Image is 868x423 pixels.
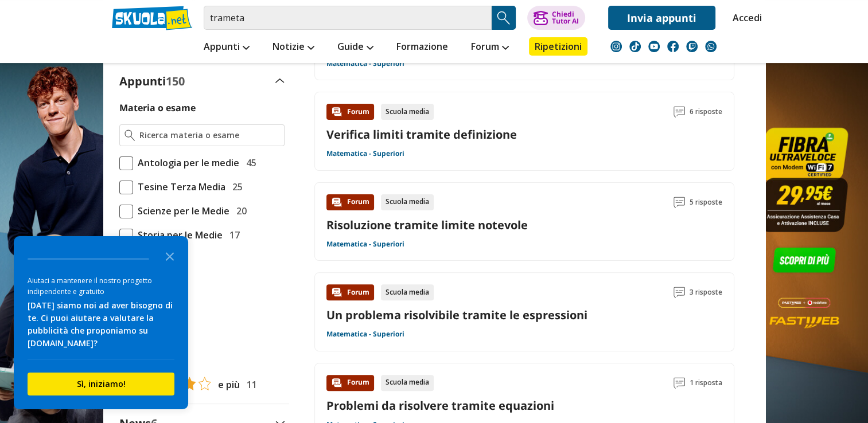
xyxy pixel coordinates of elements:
img: instagram [610,41,622,52]
img: Forum contenuto [331,287,342,298]
a: Ripetizioni [529,37,587,56]
img: Commenti lettura [674,377,685,389]
a: Matematica - Superiori [326,149,404,158]
button: Close the survey [158,244,181,267]
span: Scienze per le Medie [133,203,229,218]
img: Forum contenuto [331,377,342,389]
img: Forum contenuto [331,106,342,117]
img: Cerca appunti, riassunti o versioni [495,9,512,26]
img: youtube [648,41,660,52]
a: Appunti [201,37,252,58]
button: ChiediTutor AI [527,6,585,30]
label: Rating [119,352,285,367]
button: Search Button [492,6,516,30]
div: Aiutaci a mantenere il nostro progetto indipendente e gratuito [28,275,174,297]
a: Forum [468,37,512,58]
a: Problemi da risolvere tramite equazioni [326,398,554,413]
span: Tesine Terza Media [133,179,225,194]
span: 150 [166,73,185,89]
span: 45 [242,155,256,170]
div: Forum [326,194,374,210]
div: Scuola media [381,284,434,300]
span: 1 risposta [690,375,722,391]
div: Scuola media [381,375,434,391]
img: Apri e chiudi sezione [275,79,285,83]
input: Ricerca materia o esame [139,130,279,141]
a: Guide [334,37,376,58]
a: Formazione [394,37,451,58]
img: Commenti lettura [674,287,685,298]
div: Chiedi Tutor AI [551,11,578,25]
div: Forum [326,104,374,120]
span: 11 [242,377,257,392]
div: Forum [326,375,374,391]
span: 5 risposte [690,194,722,210]
div: Scuola media [381,194,434,210]
a: Risoluzione tramite limite notevole [326,217,528,233]
div: [DATE] siamo noi ad aver bisogno di te. Ci puoi aiutare a valutare la pubblicità che proponiamo s... [28,299,174,350]
label: Materia o esame [119,101,196,114]
a: Accedi [733,6,757,30]
div: Survey [14,236,188,409]
img: Ricerca materia o esame [124,130,135,141]
a: Matematica - Superiori [326,240,404,249]
img: WhatsApp [705,41,717,52]
a: Invia appunti [608,6,715,30]
span: Storia per le Medie [133,228,223,242]
span: 17 [225,228,240,242]
a: Matematica - Superiori [326,59,404,68]
span: Antologia per le medie [133,155,239,170]
a: Verifica limiti tramite definizione [326,127,517,142]
div: Forum [326,284,374,300]
img: facebook [667,41,679,52]
img: Forum contenuto [331,197,342,208]
div: Scuola media [381,104,434,120]
span: 3 risposte [690,284,722,300]
input: Cerca appunti, riassunti o versioni [204,6,492,30]
span: 6 risposte [690,104,722,120]
a: Un problema risolvibile tramite le espressioni [326,307,587,323]
a: Notizie [270,37,317,58]
span: 25 [228,179,243,194]
span: e più [213,377,240,392]
button: Sì, iniziamo! [28,373,174,395]
img: tiktok [629,41,641,52]
span: 20 [232,203,247,218]
a: Matematica - Superiori [326,330,404,339]
img: Commenti lettura [674,106,685,117]
label: Appunti [119,73,185,89]
img: twitch [686,41,698,52]
img: Commenti lettura [674,197,685,208]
